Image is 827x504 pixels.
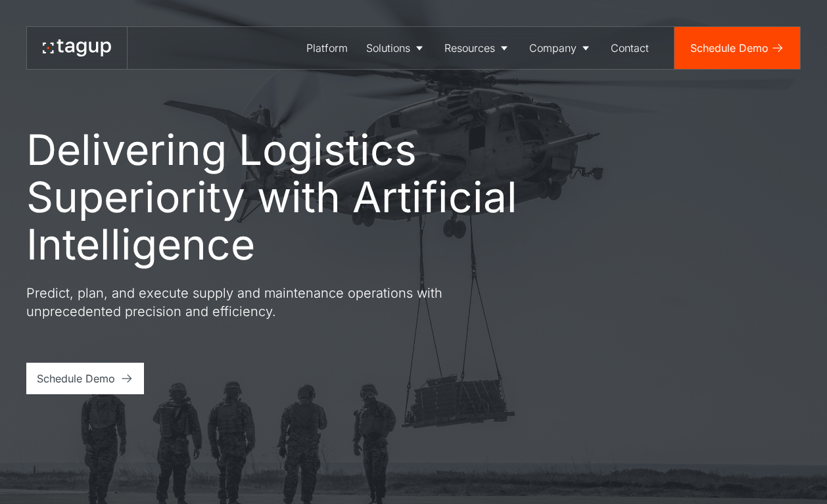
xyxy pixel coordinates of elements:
div: Schedule Demo [690,40,768,56]
a: Company [520,27,602,69]
a: Schedule Demo [674,27,800,69]
div: Platform [306,40,348,56]
div: Resources [444,40,495,56]
p: Predict, plan, and execute supply and maintenance operations with unprecedented precision and eff... [26,284,500,321]
div: Contact [611,40,649,56]
div: Schedule Demo [37,371,115,386]
a: Platform [297,27,357,69]
a: Resources [435,27,520,69]
a: Schedule Demo [26,363,144,394]
a: Solutions [357,27,435,69]
div: Company [529,40,577,56]
a: Contact [602,27,658,69]
h1: Delivering Logistics Superiority with Artificial Intelligence [26,126,579,268]
div: Solutions [366,40,410,56]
